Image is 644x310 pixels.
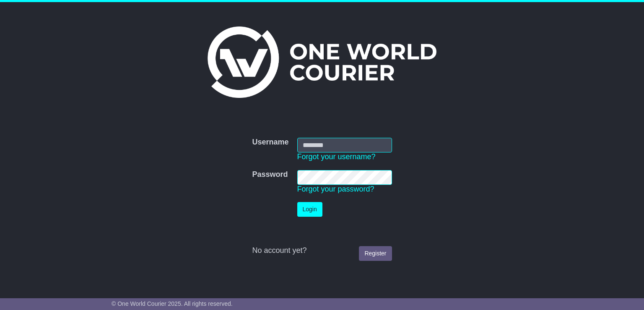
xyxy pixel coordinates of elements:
[252,138,288,147] label: Username
[297,185,374,193] a: Forgot your password?
[297,152,376,161] a: Forgot your username?
[112,300,233,307] span: © One World Courier 2025. All rights reserved.
[208,26,436,98] img: One World
[359,246,392,261] a: Register
[252,170,288,179] label: Password
[297,202,322,217] button: Login
[252,246,392,255] div: No account yet?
